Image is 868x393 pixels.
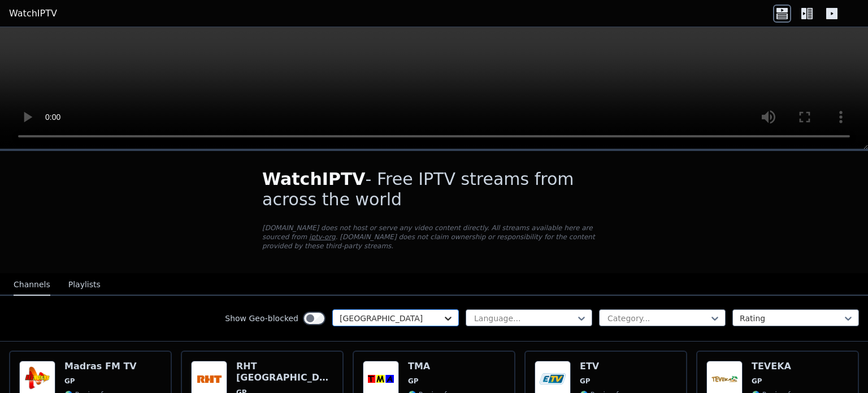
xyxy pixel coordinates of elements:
[225,313,298,324] label: Show Geo-blocked
[408,377,419,386] span: GP
[262,169,606,210] h1: - Free IPTV streams from across the world
[262,223,606,251] p: [DOMAIN_NAME] does not host or serve any video content directly. All streams available here are s...
[64,377,75,386] span: GP
[9,7,57,20] a: WatchIPTV
[580,361,630,372] h6: ETV
[68,274,101,296] button: Playlists
[64,361,137,372] h6: Madras FM TV
[752,361,801,372] h6: TEVEKA
[408,361,458,372] h6: TMA
[580,377,591,386] span: GP
[752,377,762,386] span: GP
[262,169,366,189] span: WatchIPTV
[309,233,336,241] a: iptv-org
[14,274,50,296] button: Channels
[236,361,333,383] h6: RHT [GEOGRAPHIC_DATA]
